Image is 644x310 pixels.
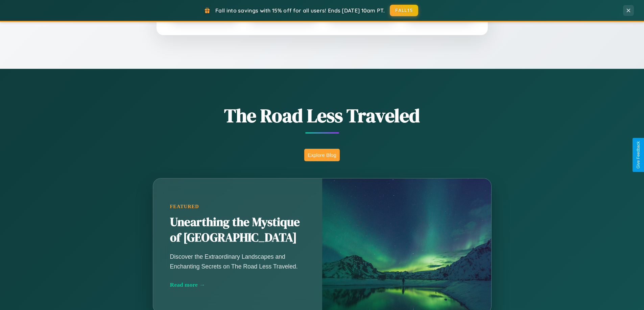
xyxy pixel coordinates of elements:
button: Explore Blog [304,149,340,161]
h1: The Road Less Traveled [119,103,525,129]
div: Featured [170,204,305,209]
div: Give Feedback [636,141,641,169]
span: Fall into savings with 15% off for all users! Ends [DATE] 10am PT. [215,7,385,14]
button: FALL15 [390,5,418,16]
p: Discover the Extraordinary Landscapes and Enchanting Secrets on The Road Less Traveled. [170,252,305,271]
h2: Unearthing the Mystique of [GEOGRAPHIC_DATA] [170,215,305,246]
div: Read more → [170,281,305,288]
